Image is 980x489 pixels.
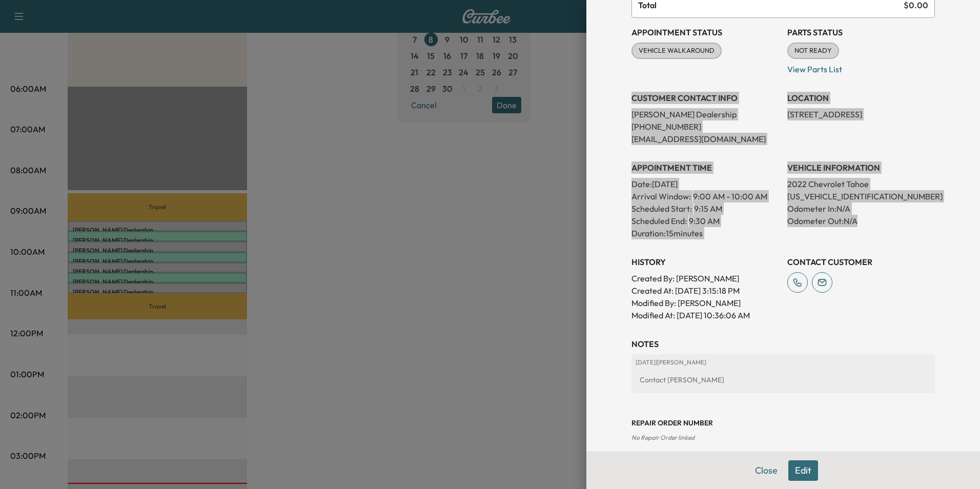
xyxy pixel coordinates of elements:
span: 9:00 AM - 10:00 AM [693,190,767,202]
button: Edit [788,460,818,481]
p: Modified By : [PERSON_NAME] [631,297,779,309]
button: Close [748,460,784,481]
h3: CUSTOMER CONTACT INFO [631,92,779,104]
p: Date: [DATE] [631,178,779,190]
p: Created At : [DATE] 3:15:18 PM [631,284,779,297]
p: Duration: 15 minutes [631,227,779,239]
span: VEHICLE WALKAROUND [632,46,721,56]
p: Modified At : [DATE] 10:36:06 AM [631,309,779,321]
p: Scheduled Start: [631,202,692,215]
h3: Repair Order number [631,418,935,428]
p: 9:15 AM [694,202,722,215]
span: No Repair Order linked [631,434,695,441]
p: [PERSON_NAME] Dealership [631,108,779,120]
p: [STREET_ADDRESS] [787,108,935,120]
div: Contact [PERSON_NAME] [636,371,931,389]
p: Created By : [PERSON_NAME] [631,272,779,284]
p: Odometer In: N/A [787,202,935,215]
p: [DATE] | [PERSON_NAME] [636,358,931,366]
p: Arrival Window: [631,190,779,202]
p: Odometer Out: N/A [787,215,935,227]
h3: Parts Status [787,26,935,38]
p: 9:30 AM [689,215,720,227]
h3: CONTACT CUSTOMER [787,256,935,268]
h3: Appointment Status [631,26,779,38]
p: [EMAIL_ADDRESS][DOMAIN_NAME] [631,133,779,145]
span: NOT READY [788,46,838,56]
p: Scheduled End: [631,215,687,227]
p: [PHONE_NUMBER] [631,120,779,133]
h3: VEHICLE INFORMATION [787,161,935,174]
h3: History [631,256,779,268]
p: [US_VEHICLE_IDENTIFICATION_NUMBER] [787,190,935,202]
h3: APPOINTMENT TIME [631,161,779,174]
p: 2022 Chevrolet Tahoe [787,178,935,190]
h3: LOCATION [787,92,935,104]
p: View Parts List [787,59,935,75]
h3: NOTES [631,338,935,350]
